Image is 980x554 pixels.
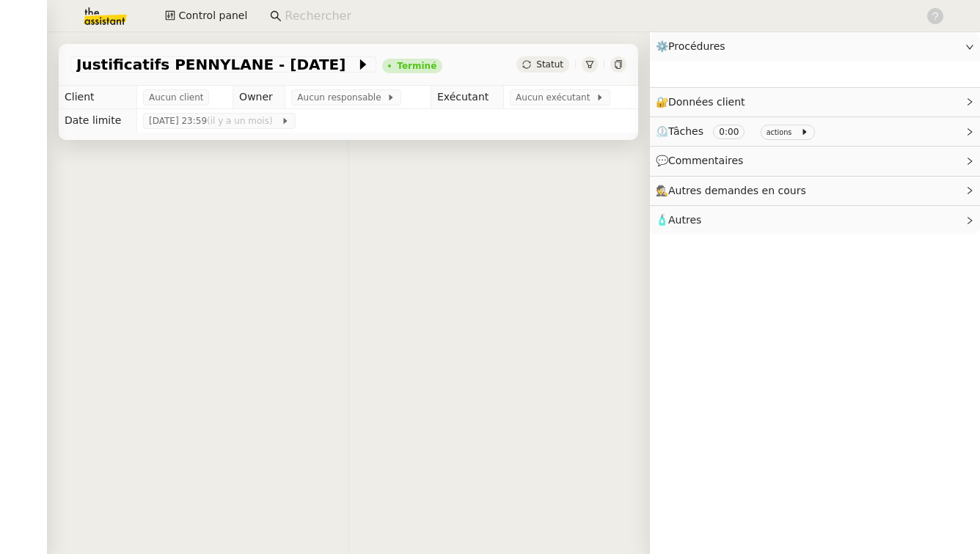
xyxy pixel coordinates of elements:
[178,7,247,24] span: Control panel
[156,6,256,26] button: Control panel
[656,38,732,55] span: ⚙️
[650,117,980,146] div: ⏲️Tâches 0:00 actions
[650,206,980,234] div: 🧴Autres
[516,90,596,105] span: Aucun exécutant
[233,86,285,109] td: Owner
[59,109,137,133] td: Date limite
[668,185,806,196] span: Autres demandes en cours
[536,59,563,70] span: Statut
[656,214,701,226] span: 🧴
[650,88,980,117] div: 🔐Données client
[285,7,910,26] input: Rechercher
[656,185,813,196] span: 🕵️
[668,96,745,108] span: Données client
[149,90,203,105] span: Aucun client
[149,114,281,128] span: [DATE] 23:59
[650,32,980,61] div: ⚙️Procédures
[650,177,980,205] div: 🕵️Autres demandes en cours
[59,86,137,109] td: Client
[668,125,703,137] span: Tâches
[668,155,743,166] span: Commentaires
[656,125,821,137] span: ⏲️
[713,125,745,139] nz-tag: 0:00
[76,57,356,72] span: Justificatifs PENNYLANE - [DATE]
[397,62,436,70] div: Terminé
[650,147,980,175] div: 💬Commentaires
[207,116,275,126] span: (il y a un mois)
[668,214,701,226] span: Autres
[656,155,750,166] span: 💬
[668,40,725,52] span: Procédures
[656,94,751,111] span: 🔐
[297,90,387,105] span: Aucun responsable
[431,86,503,109] td: Exécutant
[767,128,792,136] small: actions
